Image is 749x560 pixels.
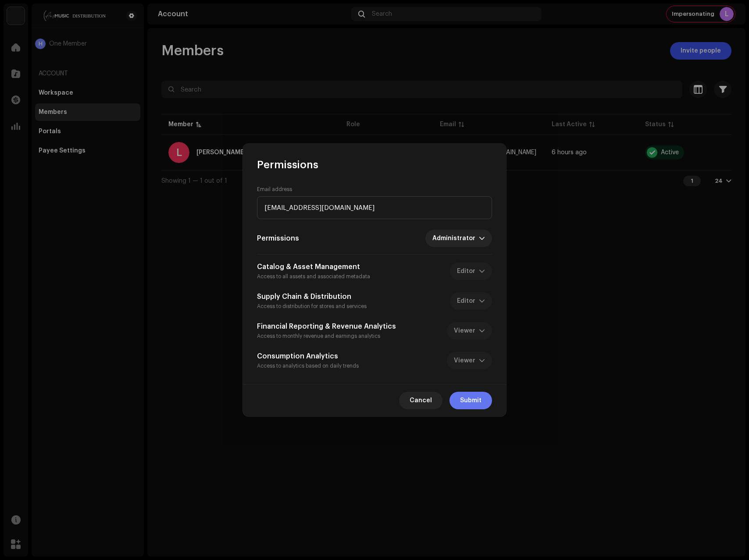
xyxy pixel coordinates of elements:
h5: Financial Reporting & Revenue Analytics [257,321,396,332]
h5: Consumption Analytics [257,351,359,362]
h5: Supply Chain & Distribution [257,291,367,302]
label: Email address [257,186,292,193]
div: Permissions [257,158,492,172]
div: dropdown trigger [479,230,485,247]
span: Cancel [410,392,432,409]
small: Access to monthly revenue and earnings analytics [257,333,380,339]
button: Submit [449,392,492,409]
small: Access to analytics based on daily trends [257,363,359,369]
button: Cancel [399,392,442,409]
h5: Catalog & Asset Management [257,262,370,272]
small: Access to distribution for stores and services [257,304,367,309]
span: Submit [460,392,481,409]
input: Type Email [257,196,492,219]
h5: Permissions [257,233,299,244]
small: Access to all assets and associated metadata [257,274,370,279]
span: Administrator [432,230,479,247]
